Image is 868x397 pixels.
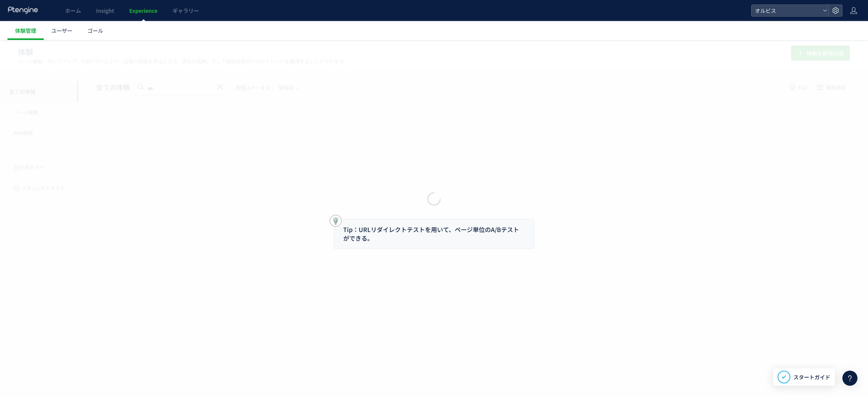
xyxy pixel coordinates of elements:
span: 体験管理 [15,27,36,34]
span: Insight [96,7,114,14]
span: ゴール [87,27,103,34]
span: スタートガイド [793,373,830,381]
span: ユーザー [51,27,72,34]
span: オルビス [753,5,820,16]
span: ギャラリー [173,7,199,14]
span: ホーム [65,7,81,14]
span: Tip：URLリダイレクトテストを用いて、ページ単位のA/Bテストができる。 [343,225,519,243]
span: Experience [129,7,157,14]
